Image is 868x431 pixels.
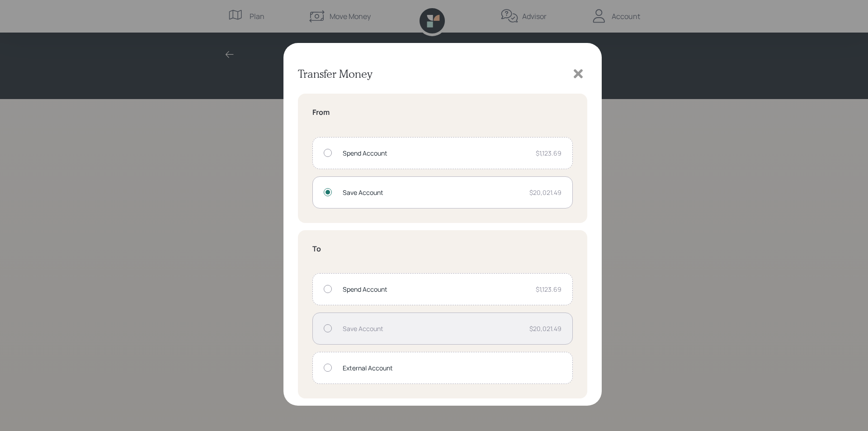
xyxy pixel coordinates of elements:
h3: Transfer Money [298,67,372,81]
div: $20,021.49 [529,188,561,197]
div: Spend Account [343,148,528,158]
h5: To [312,245,573,253]
div: $1,123.69 [536,284,561,294]
h5: From [312,108,573,117]
div: Save Account [343,324,522,333]
div: $20,021.49 [529,324,561,333]
div: External Account [343,363,561,373]
div: Spend Account [343,284,528,294]
div: $1,123.69 [536,148,561,158]
div: Save Account [343,188,522,197]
